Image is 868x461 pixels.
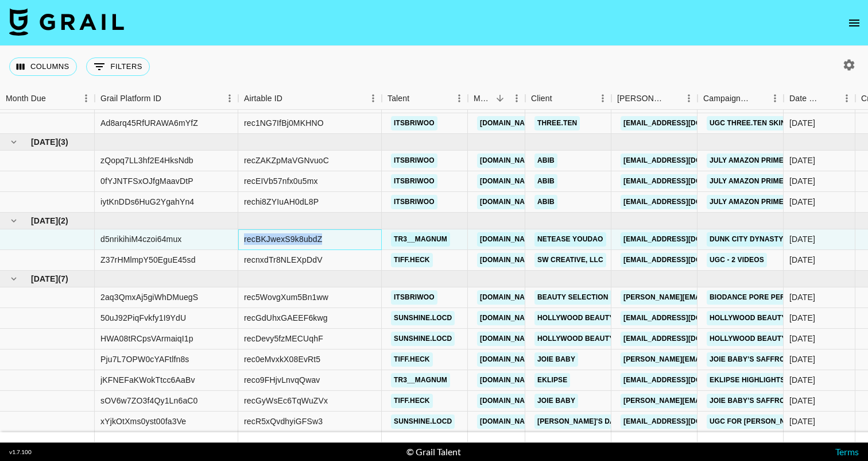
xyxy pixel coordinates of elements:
a: [DOMAIN_NAME][EMAIL_ADDRESS][DOMAIN_NAME] [477,253,663,267]
div: jKFNEFaKWokTtcc6AaBv [100,374,195,386]
a: [PERSON_NAME][EMAIL_ADDRESS][PERSON_NAME][DOMAIN_NAME] [621,352,867,367]
a: [DOMAIN_NAME][EMAIL_ADDRESS][DOMAIN_NAME] [477,195,663,209]
div: Campaign (Type) [697,87,784,110]
a: [PERSON_NAME]'s Daughter [534,414,647,429]
a: [DOMAIN_NAME][EMAIL_ADDRESS][DOMAIN_NAME] [477,153,663,168]
a: sunshine.locd [391,414,455,429]
a: Abib [534,195,557,209]
div: 7/8/2025 [789,196,815,208]
a: sunshine.locd [391,332,455,346]
div: recGyWsEc6TqWuZVx [244,395,328,406]
a: tiff.heck [391,253,433,267]
div: 0fYJNTFSxOJfgMaavDtP [100,175,193,187]
a: tiff.heck [391,394,433,408]
a: [EMAIL_ADDRESS][DOMAIN_NAME] [621,253,749,267]
div: 50uJ92PiqFvkfy1I9YdU [100,312,186,324]
div: sOV6w7ZO3f4Qy1Ln6aC0 [100,395,198,406]
button: Sort [822,90,838,106]
div: 8/15/2025 [789,254,815,266]
div: 7/30/2025 [789,395,815,406]
div: Client [525,87,611,110]
a: Dunk City Dynasty S3 [707,232,797,247]
button: Menu [365,90,382,107]
div: Month Due [6,87,46,110]
div: v 1.7.100 [9,448,32,456]
div: recGdUhxGAEEF6kwg [244,312,328,324]
a: Hollywood Beauty [534,311,617,325]
div: recZAKZpMaVGNvuoC [244,155,329,166]
a: itsbriwoo [391,116,437,130]
button: hide children [6,213,22,229]
span: ( 2 ) [58,215,68,226]
div: rec5WovgXum5Bn1ww [244,291,328,303]
a: [EMAIL_ADDRESS][DOMAIN_NAME] [621,414,749,429]
div: Manager [468,87,525,110]
div: reco9FHjvLnvqQwav [244,374,320,386]
a: NetEase YouDao [534,232,606,247]
div: rechi8ZYIuAH0dL8P [244,196,319,208]
div: rec0eMvxkX08EvRt5 [244,354,320,365]
button: Show filters [86,57,150,76]
div: © Grail Talent [406,446,461,458]
button: Select columns [9,57,77,76]
button: Menu [838,90,855,107]
div: recEIVb57nfx0u5mx [244,175,318,187]
a: UGC THREE.TEN SKINCARE REVIEW [707,116,838,130]
a: tiff.heck [391,352,433,367]
div: 2aq3QmxAj5giWhDMuegS [100,291,198,303]
div: Date Created [784,87,855,110]
div: d5nrikihiM4czoi64mux [100,233,182,245]
a: sunshine.locd [391,311,455,325]
div: xYjkOtXms0yst00fa3Ve [100,416,186,427]
span: ( 7 ) [58,273,68,285]
button: Menu [221,90,238,107]
div: 8/28/2025 [789,333,815,344]
div: 6/30/2025 [789,117,815,129]
button: Menu [451,90,468,107]
button: Menu [680,90,697,107]
div: Client [531,87,552,110]
a: [EMAIL_ADDRESS][DOMAIN_NAME] [621,174,749,189]
a: [PERSON_NAME][EMAIL_ADDRESS][PERSON_NAME][DOMAIN_NAME] [621,394,867,408]
img: Grail Talent [9,8,124,36]
div: iytKnDDs6HuG2YgahYn4 [100,196,194,208]
div: 8/20/2025 [789,374,815,386]
div: Talent [387,87,409,110]
a: [DOMAIN_NAME][EMAIL_ADDRESS][DOMAIN_NAME] [477,311,663,325]
div: Booker [611,87,697,110]
div: 7/30/2025 [789,354,815,365]
div: 7/8/2025 [789,155,815,166]
div: Campaign (Type) [703,87,750,110]
a: Terms [835,446,859,457]
button: Menu [508,90,525,107]
a: [PERSON_NAME][EMAIL_ADDRESS][DOMAIN_NAME] [621,290,808,305]
a: tr3__magnum [391,232,450,247]
span: [DATE] [31,136,58,148]
button: Menu [766,90,784,107]
div: Grail Platform ID [95,87,238,110]
div: Grail Platform ID [100,87,161,110]
button: hide children [6,134,22,150]
div: 8/28/2025 [789,312,815,324]
a: itsbriwoo [391,153,437,168]
a: itsbriwoo [391,174,437,189]
a: Eklipse [534,373,570,387]
div: recDevy5fzMECUqhF [244,333,323,344]
button: Menu [77,90,95,107]
a: Joie Baby [534,394,578,408]
div: recR5xQvdhyiGFSw3 [244,416,323,427]
button: Sort [492,90,508,106]
a: [DOMAIN_NAME][EMAIL_ADDRESS][DOMAIN_NAME] [477,373,663,387]
a: [DOMAIN_NAME][EMAIL_ADDRESS][DOMAIN_NAME] [477,394,663,408]
a: Joie Baby [534,352,578,367]
a: [DOMAIN_NAME][EMAIL_ADDRESS][DOMAIN_NAME] [477,290,663,305]
a: [DOMAIN_NAME][EMAIL_ADDRESS][DOMAIN_NAME] [477,174,663,189]
a: [EMAIL_ADDRESS][DOMAIN_NAME] [621,311,749,325]
button: Sort [161,90,177,106]
button: Sort [46,90,62,106]
span: [DATE] [31,215,58,226]
button: Sort [282,90,299,106]
button: Menu [594,90,611,107]
span: ( 3 ) [58,136,68,148]
div: Airtable ID [238,87,382,110]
